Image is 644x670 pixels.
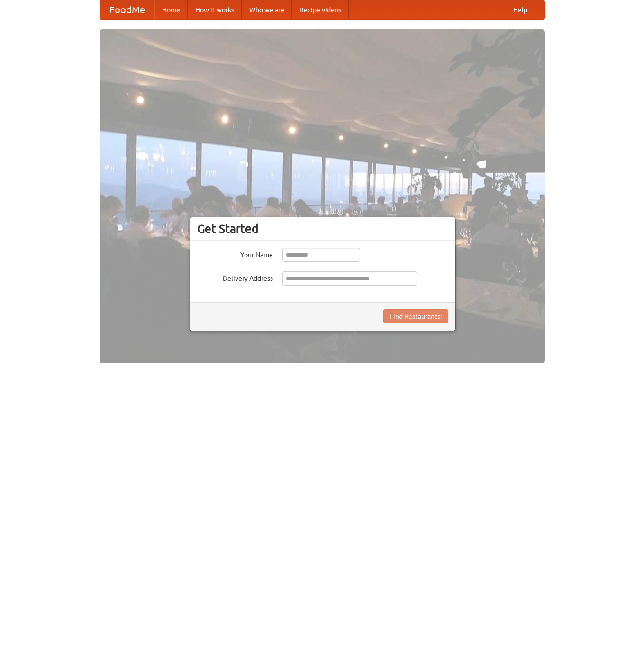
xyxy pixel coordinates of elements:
[100,0,154,19] a: FoodMe
[292,0,349,19] a: Recipe videos
[197,222,448,236] h3: Get Started
[197,248,273,259] label: Your Name
[242,0,292,19] a: Who we are
[197,271,273,283] label: Delivery Address
[506,0,535,19] a: Help
[188,0,242,19] a: How it works
[383,309,448,323] button: Find Restaurants!
[154,0,188,19] a: Home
